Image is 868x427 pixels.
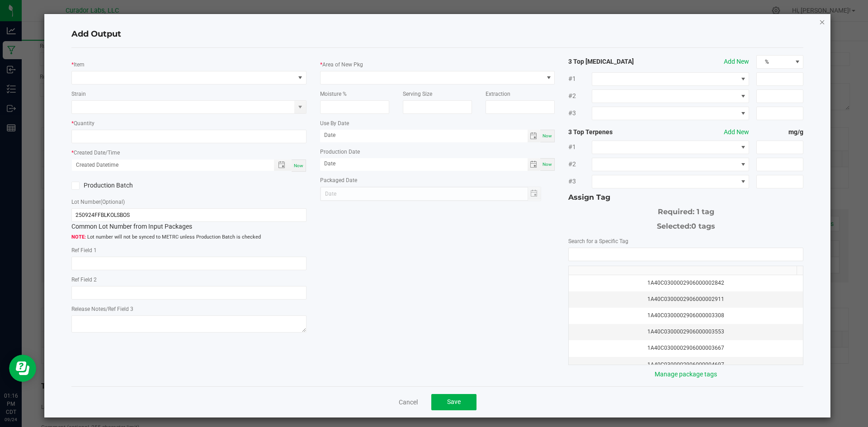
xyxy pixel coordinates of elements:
div: 1A40C0300002906000004697 [574,361,797,369]
span: Lot number will not be synced to METRC unless Production Batch is checked [71,234,307,241]
span: Now [542,162,552,167]
span: NO DATA FOUND [592,175,749,188]
label: Extraction [486,90,510,98]
div: 1A40C0300002906000003553 [574,328,797,336]
label: Strain [71,90,86,98]
div: 1A40C0300002906000002911 [574,295,797,304]
button: Save [431,394,476,410]
span: Save [447,398,461,405]
label: Lot Number [71,198,125,206]
span: Now [542,133,552,138]
label: Item [74,61,85,69]
button: Add New [724,57,749,66]
iframe: Resource center [9,355,36,382]
div: Common Lot Number from Input Packages [71,208,307,231]
label: Quantity [74,119,94,127]
span: #2 [568,160,592,169]
label: Ref Field 2 [71,276,97,284]
label: Created Date/Time [74,149,120,157]
h4: Add Output [71,28,804,40]
span: NO DATA FOUND [592,158,749,171]
label: Release Notes/Ref Field 3 [71,305,133,313]
label: Packaged Date [320,176,357,184]
div: Assign Tag [568,192,803,203]
button: Add New [724,127,749,137]
label: Search for a Specific Tag [568,237,628,245]
input: Created Datetime [72,160,264,171]
label: Area of New Pkg [322,61,363,69]
div: Required: 1 tag [568,203,803,217]
label: Ref Field 1 [71,246,97,254]
label: Serving Size [403,90,432,98]
strong: mg/g [756,127,803,137]
span: Now [294,163,303,168]
div: 1A40C0300002906000003667 [574,344,797,352]
label: Use By Date [320,119,349,127]
span: Toggle popup [274,160,292,171]
span: 0 tags [691,222,715,230]
input: NO DATA FOUND [569,248,803,261]
span: Toggle calendar [528,158,541,171]
div: Selected: [568,217,803,232]
div: 1A40C0300002906000003308 [574,311,797,320]
label: Production Date [320,148,360,156]
label: Moisture % [320,90,347,98]
span: #3 [568,108,592,118]
strong: 3 Top Terpenes [568,127,662,137]
a: Manage package tags [655,371,717,378]
span: #1 [568,74,592,84]
span: (Optional) [100,199,125,205]
span: NO DATA FOUND [592,141,749,154]
span: % [757,56,792,68]
strong: 3 Top [MEDICAL_DATA] [568,57,662,66]
input: Date [320,130,528,141]
span: #1 [568,142,592,152]
span: #3 [568,177,592,186]
span: Toggle calendar [528,130,541,142]
span: NO DATA FOUND [71,71,307,84]
span: #2 [568,91,592,101]
a: Cancel [399,398,418,407]
div: 1A40C0300002906000002842 [574,279,797,287]
label: Production Batch [71,181,182,190]
input: Date [320,158,528,169]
